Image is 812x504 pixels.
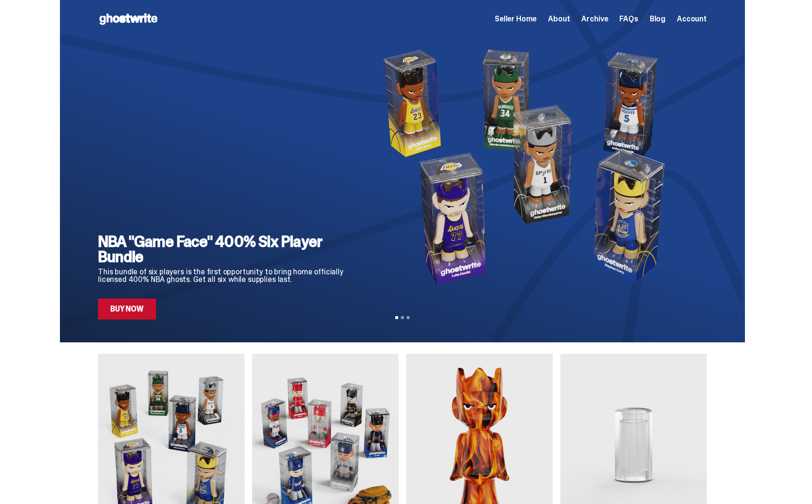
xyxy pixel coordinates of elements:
a: FAQs [619,15,638,23]
a: Buy Now [98,299,156,320]
a: About [548,15,570,23]
a: Blog [650,15,665,23]
button: View slide 1 [395,316,398,319]
button: View slide 2 [401,316,404,319]
a: Seller Home [495,15,537,23]
h2: NBA "Game Face" 400% Six Player Bundle [98,234,352,264]
img: NBA "Game Face" 400% Six Player Bundle [367,38,692,295]
a: Archive [581,15,608,23]
button: View slide 3 [407,316,410,319]
a: Account [677,15,707,23]
p: This bundle of six players is the first opportunity to bring home officially licensed 400% NBA gh... [98,268,352,283]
